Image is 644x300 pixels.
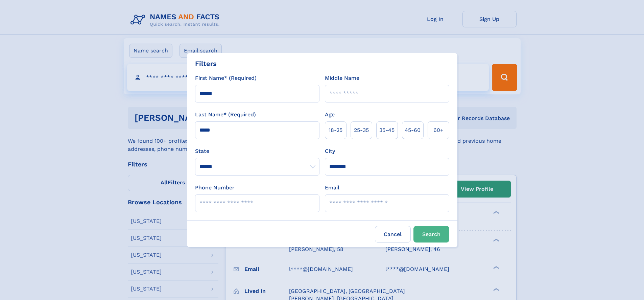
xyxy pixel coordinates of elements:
label: Cancel [375,226,411,243]
span: 35‑45 [379,126,395,134]
label: State [195,147,319,155]
label: Last Name* (Required) [195,111,256,119]
label: City [325,147,335,155]
label: Phone Number [195,184,235,192]
label: First Name* (Required) [195,74,257,82]
span: 18‑25 [329,126,342,134]
span: 60+ [433,126,444,134]
div: Filters [195,59,217,69]
label: Age [325,111,335,119]
label: Middle Name [325,74,359,82]
label: Email [325,184,339,192]
span: 45‑60 [405,126,421,134]
span: 25‑35 [354,126,369,134]
button: Search [413,226,449,243]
